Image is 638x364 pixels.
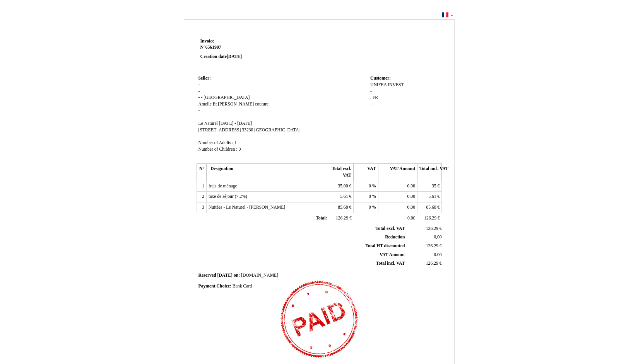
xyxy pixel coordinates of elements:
span: frais de ménage [209,184,237,189]
span: 0.00 [407,216,415,221]
span: - [198,82,200,87]
td: € [329,192,353,202]
td: € [406,242,443,251]
td: € [417,213,442,224]
span: FR [373,95,378,100]
span: Total HT discounted [365,243,405,248]
span: Nuitées - Le Naturel - [PERSON_NAME] [209,205,285,210]
span: [DOMAIN_NAME] [241,273,278,278]
td: % [354,192,378,202]
span: 0 [369,184,371,189]
span: [GEOGRAPHIC_DATA] [204,95,250,100]
span: . [370,95,371,100]
span: Number of Adults : [198,140,234,145]
span: Reserved [198,273,216,278]
span: [DATE] - [DATE] [219,121,252,126]
span: 126.29 [424,216,436,221]
span: - [370,89,372,94]
td: 2 [197,192,206,202]
td: % [354,181,378,192]
span: 6561907 [205,45,221,50]
strong: Creation date [200,54,242,59]
span: Number of Children : [198,147,238,152]
th: N° [197,164,206,181]
th: Total incl. VAT [417,164,442,181]
span: 85.68 [426,205,436,210]
span: 126.29 [426,243,438,248]
span: Total excl. VAT [376,226,405,231]
th: VAT Amount [378,164,417,181]
span: - [201,95,202,100]
span: Reduction [385,235,405,240]
span: Total incl. VAT [376,261,405,266]
span: [DATE] [217,273,233,278]
td: € [417,202,442,213]
span: on: [234,273,240,278]
td: € [406,225,443,233]
span: 0.00 [407,205,415,210]
span: couture [255,102,269,107]
span: 5.61 [428,194,436,199]
span: [DATE] [227,54,242,59]
td: € [417,181,442,192]
span: 126.29 [426,261,438,266]
span: 35.00 [338,184,348,189]
span: INVEST [388,82,404,87]
span: 126.29 [336,216,348,221]
span: 0 [238,147,241,152]
td: € [329,213,353,224]
td: % [354,202,378,213]
span: 0.00 [434,252,441,257]
span: Invoice [200,39,214,44]
span: 126.29 [426,226,438,231]
span: Payment Choice: [198,284,231,289]
td: € [329,202,353,213]
span: - [198,89,200,94]
span: 0,00 [434,235,441,240]
span: - [198,95,200,100]
span: VAT Amount [380,252,405,257]
span: Seller: [198,76,211,81]
span: 85.68 [338,205,348,210]
span: - [370,102,372,107]
span: 35 [432,184,436,189]
span: taxe de séjour (7.2%) [209,194,247,199]
span: [STREET_ADDRESS] [198,128,241,133]
span: - [198,108,200,113]
strong: N° [200,44,293,51]
td: € [406,259,443,268]
span: [GEOGRAPHIC_DATA] [254,128,300,133]
td: € [417,192,442,202]
span: 0.00 [407,194,415,199]
span: 0.00 [407,184,415,189]
th: VAT [354,164,378,181]
span: 1 [234,140,237,145]
th: Designation [206,164,329,181]
span: Customer: [370,76,391,81]
span: UNIFEA [370,82,387,87]
span: 33230 [242,128,253,133]
th: Total excl. VAT [329,164,353,181]
td: 3 [197,202,206,213]
span: 0 [369,194,371,199]
span: Amelie Et [PERSON_NAME] [198,102,254,107]
span: 5.61 [340,194,348,199]
td: € [329,181,353,192]
span: Total: [316,216,327,221]
span: Le Naturel [198,121,218,126]
td: 1 [197,181,206,192]
span: Bank Card [233,284,252,289]
span: 0 [369,205,371,210]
